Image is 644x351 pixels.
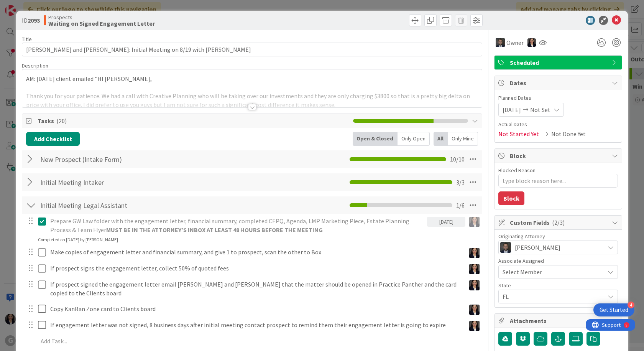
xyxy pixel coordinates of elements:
[450,155,465,164] span: 10 / 10
[456,201,465,210] span: 1 / 6
[50,217,424,234] p: Prepare GW Law folder with the engagement letter, financial summary, completed CEPQ, Agenda, LMP ...
[469,321,480,331] img: AM
[506,38,524,47] span: Owner
[510,151,608,160] span: Block
[106,226,323,234] strong: MUST BE IN THE ATTORNEY’S INBOX AT LEAST 48 HOURS BEFORE THE MEETING
[510,218,608,227] span: Custom Fields
[50,280,462,297] p: If prospect signed the engagement letter email [PERSON_NAME] and [PERSON_NAME] that the matter sh...
[28,16,40,24] b: 2093
[503,292,605,301] span: FL
[38,116,349,125] span: Tasks
[353,132,398,146] div: Open & Closed
[22,36,32,43] label: Title
[503,267,542,277] span: Select Member
[498,234,618,239] div: Originating Attorney
[56,117,67,125] span: ( 20 )
[498,191,524,205] button: Block
[593,303,634,316] div: Open Get Started checklist, remaining modules: 4
[551,129,586,138] span: Not Done Yet
[16,1,35,10] span: Support
[498,129,539,138] span: Not Started Yet
[498,94,618,102] span: Planned Dates
[434,132,448,146] div: All
[498,258,618,264] div: Associate Assigned
[503,105,521,114] span: [DATE]
[498,283,618,288] div: State
[500,242,511,253] img: JW
[22,43,482,56] input: type card name here...
[50,305,462,313] p: Copy KanBan Zone card to Clients board
[427,217,465,227] div: [DATE]
[40,3,42,9] div: 5
[48,14,155,20] span: Prospects
[398,132,430,146] div: Only Open
[38,198,210,212] input: Add Checklist...
[498,167,536,174] label: Blocked Reason
[510,316,608,325] span: Attachments
[469,305,480,315] img: AM
[22,16,40,25] span: ID
[38,236,118,243] div: Completed on [DATE] by [PERSON_NAME]
[38,175,210,189] input: Add Checklist...
[496,38,505,47] img: JW
[50,321,462,330] p: If engagement letter was not signed, 8 business days after initial meeting contact prospect to re...
[448,132,478,146] div: Only Mine
[469,217,480,227] img: AM
[26,132,80,146] button: Add Checklist
[527,38,536,47] img: AM
[469,280,480,290] img: AM
[510,58,608,67] span: Scheduled
[38,152,210,166] input: Add Checklist...
[552,219,565,226] span: ( 2/3 )
[50,264,462,273] p: If prospect signs the engagement letter, collect 50% of quoted fees
[48,20,155,26] b: Waiting on Signed Engagement Letter
[50,248,462,257] p: Make copies of engagement letter and financial summary, and give 1 to prospect, scan the other to...
[600,306,628,314] div: Get Started
[498,120,618,129] span: Actual Dates
[628,302,634,308] div: 4
[510,78,608,87] span: Dates
[22,62,48,69] span: Description
[469,264,480,274] img: AM
[26,74,478,83] p: AM: [DATE] client emailed "HI [PERSON_NAME],
[456,178,465,187] span: 3 / 3
[469,248,480,258] img: AM
[515,243,560,252] span: [PERSON_NAME]
[530,105,550,114] span: Not Set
